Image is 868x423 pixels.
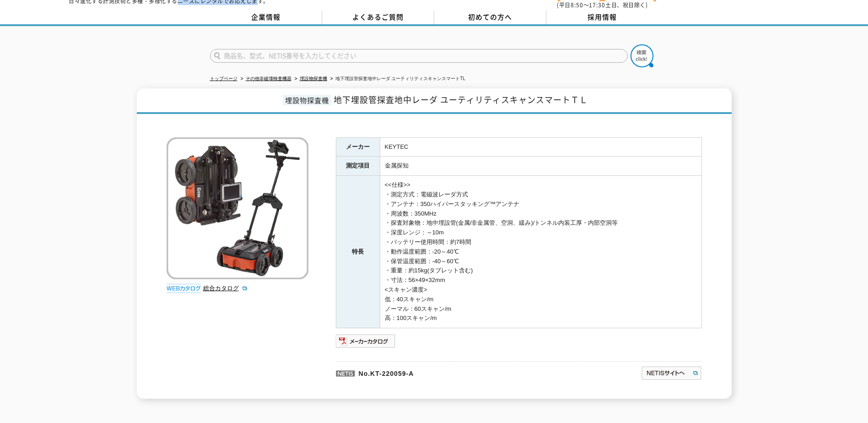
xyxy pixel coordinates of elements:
[631,44,653,67] img: btn_search.png
[334,93,588,106] span: 地下埋設管探査地中レーダ ユーティリティスキャンスマートＴＬ
[336,361,553,383] p: No.KT-220059-A
[336,157,380,176] th: 測定項目
[641,366,702,380] img: NETISサイトへ
[557,1,647,9] span: (平日 ～ 土日、祝日除く)
[322,11,434,24] a: よくあるご質問
[167,284,201,293] img: webカタログ
[246,76,291,81] a: その他非破壊検査機器
[571,1,583,9] span: 8:50
[329,74,465,84] li: 地下埋設管探査地中レーダ ユーティリティスキャンスマートTL
[589,1,605,9] span: 17:30
[210,49,628,63] input: 商品名、型式、NETIS番号を入力してください
[336,137,380,157] th: メーカー
[336,334,396,348] img: メーカーカタログ
[210,11,322,24] a: 企業情報
[434,11,546,24] a: 初めての方へ
[468,12,512,22] span: 初めての方へ
[300,76,327,81] a: 埋設物探査機
[380,176,701,328] td: <<仕様>> ・測定方式：電磁波レーダ方式 ・アンテナ：350ハイパースタッキング™アンテナ ・周波数：350MHz ・探査対象物：地中埋設管(金属/非金属管、空洞、緩み)/トンネル内装工厚・内...
[283,95,331,105] span: 埋設物探査機
[546,11,658,24] a: 採用情報
[167,137,308,279] img: 地下埋設管探査地中レーダ ユーティリティスキャンスマートTL
[380,137,701,157] td: KEYTEC
[210,76,237,81] a: トップページ
[336,176,380,328] th: 特長
[380,157,701,176] td: 金属探知
[336,340,396,347] a: メーカーカタログ
[203,285,248,292] a: 総合カタログ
